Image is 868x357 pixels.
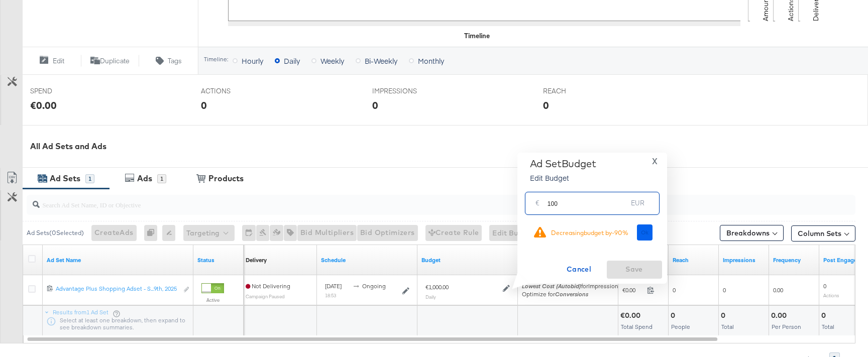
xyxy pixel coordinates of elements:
[723,286,726,294] span: 0
[168,56,182,66] span: Tags
[548,188,627,210] input: Enter your budget
[50,173,80,184] div: Ad Sets
[821,311,829,320] div: 0
[622,286,643,294] span: €0.00
[372,98,378,112] div: 0
[556,263,603,276] span: Cancel
[22,55,81,67] button: Edit
[81,55,140,67] button: Duplicate
[421,256,514,264] a: Shows the current budget of Ad Set.
[47,256,189,264] a: Your Ad Set name.
[627,196,648,214] div: EUR
[30,141,868,152] div: All Ad Sets and Ads
[201,98,207,112] div: 0
[144,225,162,241] div: 0
[425,294,436,300] sub: Daily
[208,173,244,184] div: Products
[201,297,224,303] label: Active
[56,285,178,295] a: Advantage Plus Shopping Adset - S...9th, 2025
[721,311,728,320] div: 0
[284,56,300,66] span: Daily
[246,256,267,264] div: Delivery
[773,256,815,264] a: The average number of times your ad was served to each person.
[772,323,801,330] span: Per Person
[242,56,263,66] span: Hourly
[246,282,290,290] span: Not Delivering
[157,174,166,183] div: 1
[671,311,678,320] div: 0
[362,282,386,290] span: ongoing
[823,292,839,298] sub: Actions
[418,56,444,66] span: Monthly
[555,290,588,298] em: Conversions
[425,283,449,291] div: €1,000.00
[671,323,690,330] span: People
[100,56,130,66] span: Duplicate
[641,229,649,236] span: Ok
[652,154,658,168] span: X
[648,158,662,165] button: X
[551,229,628,236] div: Decreasing budget by -90 %
[823,282,826,290] span: 0
[246,256,267,264] a: Reflects the ability of your Ad Set to achieve delivery based on ad states, schedule and budget.
[201,86,276,96] span: ACTIONS
[822,323,834,330] span: Total
[372,86,448,96] span: IMPRESSIONS
[620,311,643,320] div: €0.00
[30,98,57,112] div: €0.00
[720,225,784,241] button: Breakdowns
[637,224,653,241] button: Ok
[673,256,715,264] a: The number of people your ad was served to.
[552,261,607,279] button: Cancel
[137,173,152,184] div: Ads
[53,56,64,66] span: Edit
[85,174,94,183] div: 1
[56,285,178,293] div: Advantage Plus Shopping Adset - S...9th, 2025
[365,56,397,66] span: Bi-Weekly
[321,256,413,264] a: Shows when your Ad Set is scheduled to deliver.
[530,158,596,170] div: Ad Set Budget
[543,98,549,112] div: 0
[325,292,336,298] sub: 18:53
[325,282,342,290] span: [DATE]
[621,323,653,330] span: Total Spend
[530,173,596,183] p: Edit Budget
[673,286,676,294] span: 0
[522,290,621,298] div: Optimize for
[723,256,765,264] a: The number of times your ad was served. On mobile apps an ad is counted as served the first time ...
[721,323,734,330] span: Total
[773,286,783,294] span: 0.00
[197,256,240,264] a: Shows the current state of your Ad Set.
[40,191,780,210] input: Search Ad Set Name, ID or Objective
[139,55,198,67] button: Tags
[543,86,618,96] span: REACH
[30,86,105,96] span: SPEND
[531,196,544,214] div: €
[522,282,581,290] em: Lowest Cost (Autobid)
[522,282,621,290] span: for Impressions
[791,225,855,242] button: Column Sets
[203,56,229,63] div: Timeline:
[771,311,790,320] div: 0.00
[27,228,84,237] div: Ad Sets ( 0 Selected)
[246,293,285,299] sub: Campaign Paused
[320,56,344,66] span: Weekly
